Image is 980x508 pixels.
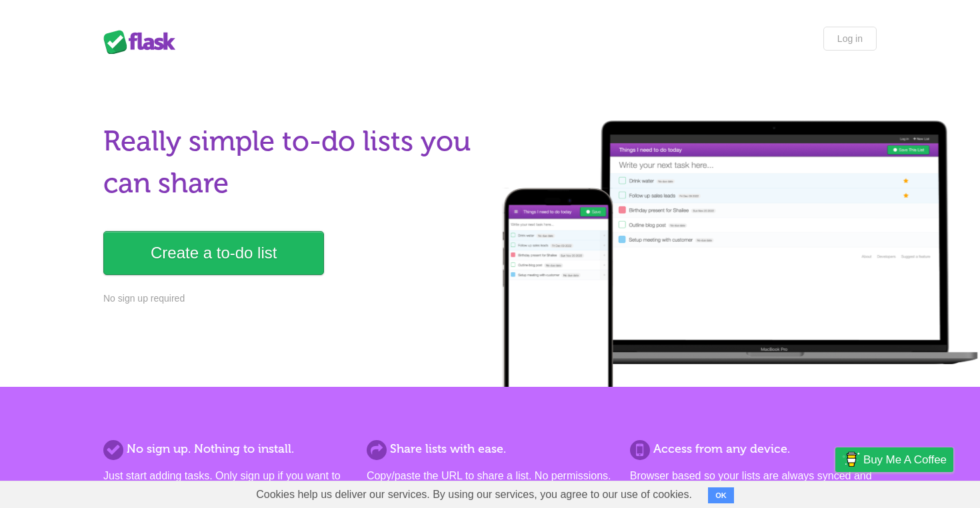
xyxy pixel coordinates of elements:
a: Create a to-do list [103,231,324,275]
p: Just start adding tasks. Only sign up if you want to save more than one list. [103,468,350,500]
button: OK [708,487,734,503]
div: Flask Lists [103,30,183,54]
img: Buy me a coffee [842,448,860,471]
span: Buy me a coffee [863,448,947,471]
p: Copy/paste the URL to share a list. No permissions. No formal invites. It's that simple. [367,468,613,500]
h2: No sign up. Nothing to install. [103,440,350,458]
a: Buy me a coffee [835,447,953,472]
h2: Access from any device. [630,440,877,458]
span: Cookies help us deliver our services. By using our services, you agree to our use of cookies. [243,481,705,508]
h1: Really simple to-do lists you can share [103,121,482,204]
p: No sign up required [103,292,482,306]
h2: Share lists with ease. [367,440,613,458]
a: Log in [823,27,877,51]
p: Browser based so your lists are always synced and you can access them from anywhere. [630,468,877,500]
